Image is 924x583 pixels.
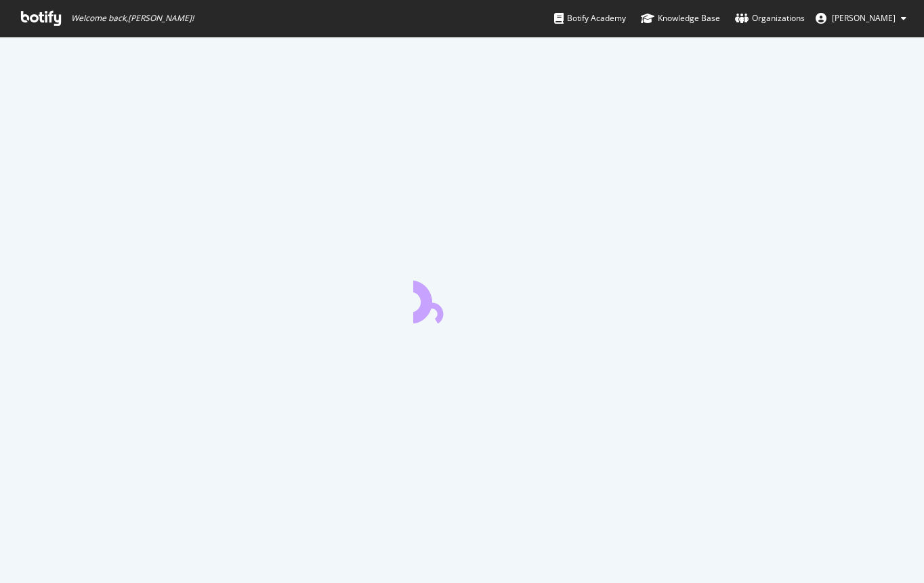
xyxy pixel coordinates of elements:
button: [PERSON_NAME] [805,7,917,29]
div: Botify Academy [554,12,626,25]
span: Adria Kyne [832,12,896,24]
div: Organizations [735,12,805,25]
span: Welcome back, [PERSON_NAME] ! [71,13,194,24]
div: animation [413,275,511,323]
div: Knowledge Base [641,12,720,25]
